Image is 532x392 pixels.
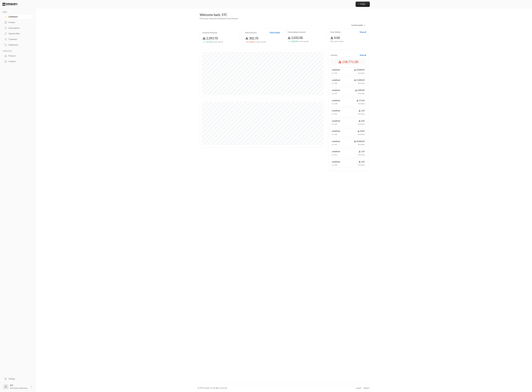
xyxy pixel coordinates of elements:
[330,36,340,40] span: 0.00
[245,31,257,34] h2: Paid Amounts
[3,25,33,31] a: Subscriptions
[332,99,340,102] span: undefined
[332,103,337,105] span: no. 438
[9,27,30,29] div: Subscriptions
[356,387,361,389] div: العربية
[358,164,365,166] span: One-time
[358,143,365,146] span: One-time
[358,113,365,115] span: One-time
[248,41,266,43] span: 72.21 %
[358,130,365,132] span: 32.00
[212,41,223,43] span: vs last month
[270,31,280,34] button: View Details
[358,92,365,95] span: One-time
[255,41,266,43] span: vs last month
[3,31,33,36] a: Payment links
[332,120,340,122] span: undefined
[332,130,340,132] span: undefined
[358,72,365,74] span: One-time
[3,37,33,42] a: Customers
[332,143,337,146] span: no. 447
[3,20,33,25] a: Invoices
[332,72,337,74] span: no. 399
[9,15,30,18] div: Dashboard
[2,3,18,6] img: Logo
[200,13,368,17] div: Welcome back, STC
[202,36,218,40] span: 2,393.70
[332,79,340,81] span: undefined
[9,38,30,41] div: Customers
[358,82,365,84] span: One-time
[288,36,303,40] span: 2,032.00
[330,54,337,57] span: Overdue
[358,133,365,135] span: One-time
[3,376,33,381] a: Settings
[332,154,337,156] span: no. 462
[198,387,227,389] div: © 2025 Stream Co. All rights reserved.
[360,3,365,5] span: Create
[291,40,309,43] span: 20220 %
[9,55,30,57] div: Products
[332,82,337,84] span: no. 400
[355,89,365,92] span: 3,000.00
[10,384,28,389] div: STC
[354,79,365,81] span: 15,000.00
[3,53,33,58] a: Products
[354,69,365,71] span: 50,000.00
[358,154,365,156] span: One-time
[332,89,340,92] span: undefined
[358,123,365,125] span: One-time
[332,150,340,153] span: undefined
[354,140,365,143] span: 40,000.00
[356,2,370,7] button: Create
[332,92,337,95] span: no. 437
[360,31,366,33] button: View all
[3,50,33,52] p: CATALOGUE
[200,17,238,20] span: Find your financial overview from Stream
[3,14,33,19] a: Dashboard
[332,164,337,166] span: no. 466
[9,378,30,380] div: Settings
[360,54,366,57] button: View all
[3,11,33,13] p: MAIN
[332,113,337,115] span: no. 442
[202,31,217,34] h2: Invoiced Amounts
[332,123,337,125] span: no. 445
[358,103,365,105] span: One-time
[3,42,33,48] a: Settlements
[330,31,340,33] h2: Total Settled
[359,120,365,122] span: 2.00
[330,40,344,43] span: 0 % vs last month
[9,44,30,46] div: Settlements
[332,69,340,71] span: undefined
[338,60,358,64] span: 138,771.00
[288,31,306,33] h2: Outstanding Amounts
[10,387,28,389] span: technology+v2@streamp...
[332,160,340,163] span: undefined
[332,133,337,135] span: no. 446
[9,21,30,24] div: Invoices
[9,32,30,35] div: Payment links
[359,150,365,153] span: 1.00
[356,99,365,102] span: 175.00
[347,22,367,29] div: Current month
[332,109,340,112] span: undefined
[245,36,258,40] span: 302.70
[298,40,309,42] span: vs last month
[206,41,223,43] span: 167.6 %
[9,60,30,63] div: Coupons
[359,109,365,112] span: 1.00
[332,140,340,143] span: undefined
[359,160,365,163] span: 2.00
[3,59,33,64] a: Coupons
[363,386,370,390] a: Support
